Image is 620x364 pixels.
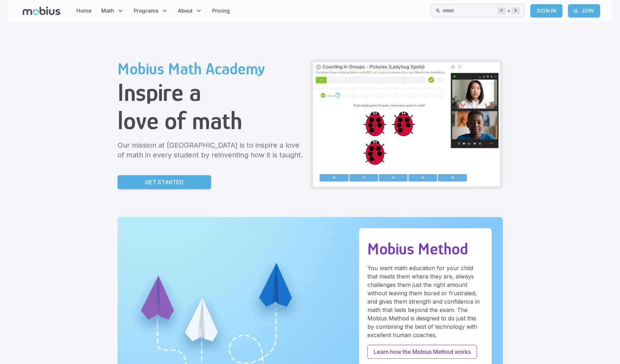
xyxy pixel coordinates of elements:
[367,239,483,258] h2: Mobius Method
[118,140,305,160] p: Our mission at [GEOGRAPHIC_DATA] is to inspire a love of math in every student by reinventing how...
[498,7,520,15] div: +
[374,348,471,356] p: Learn how the Mobius Method works
[512,7,520,14] kbd: k
[498,7,506,14] kbd: ⌘
[118,175,211,189] a: Get Started
[530,4,562,17] a: Sign In
[74,3,94,19] a: Home
[367,345,477,359] a: Learn how the Mobius Method works
[118,106,305,135] h1: love of math
[313,62,500,186] img: Grade 2 Class
[178,7,193,15] span: About
[118,59,305,78] h2: Mobius Math Academy
[145,178,184,186] p: Get Started
[101,7,114,15] span: Math
[134,7,158,15] span: Programs
[367,264,483,339] p: You want math education for your child that meets them where they are, always challenges them jus...
[118,78,305,106] h1: Inspire a
[568,4,600,17] a: Join
[210,3,232,19] a: Pricing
